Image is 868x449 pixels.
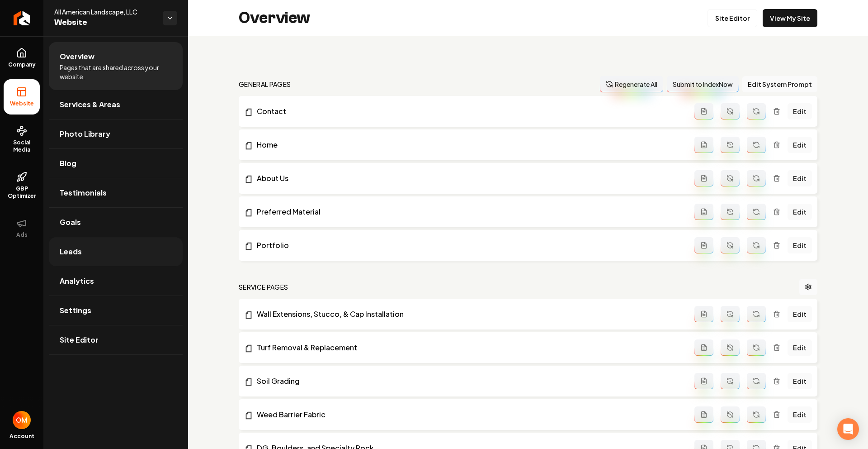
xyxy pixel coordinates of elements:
button: Add admin page prompt [694,237,713,253]
span: Website [6,100,38,107]
button: Open user button [13,411,31,429]
span: Overview [60,51,94,62]
span: Account [9,433,34,440]
a: Site Editor [49,325,183,354]
a: Edit [788,170,812,186]
a: Edit [788,306,812,322]
button: Add admin page prompt [694,406,713,423]
a: Testimonials [49,178,183,207]
a: Preferred Material [244,206,694,217]
a: Goals [49,208,183,237]
span: Analytics [60,276,94,287]
a: Analytics [49,267,183,296]
span: Photo Library [60,129,110,139]
a: Blog [49,149,183,178]
button: Add admin page prompt [694,204,713,220]
span: Leads [60,246,82,257]
a: Edit [788,237,812,253]
span: Services & Areas [60,99,120,110]
span: Ads [13,231,31,239]
span: Company [5,61,39,68]
a: Leads [49,237,183,266]
a: Portfolio [244,240,694,251]
span: GBP Optimizer [4,185,40,200]
button: Add admin page prompt [694,339,713,356]
button: Add admin page prompt [694,170,713,186]
img: Omar Molai [13,411,31,429]
button: Add admin page prompt [694,373,713,389]
span: Testimonials [60,187,107,198]
a: View My Site [763,9,817,27]
span: Blog [60,158,76,169]
a: Edit [788,406,812,423]
div: Open Intercom Messenger [837,418,859,440]
span: Site Editor [60,334,99,345]
a: Photo Library [49,119,183,148]
a: Services & Areas [49,90,183,119]
a: Edit [788,373,812,389]
a: Edit [788,137,812,153]
a: Turf Removal & Replacement [244,342,694,353]
span: Pages that are shared across your website. [60,63,172,81]
a: Site Editor [708,9,757,27]
button: Ads [4,210,40,246]
a: Company [4,40,40,76]
span: All American Landscape, LLC [54,7,156,16]
span: Settings [60,305,91,316]
button: Edit System Prompt [742,76,817,92]
a: Weed Barrier Fabric [244,409,694,420]
a: Wall Extensions, Stucco, & Cap Installation [244,309,694,320]
a: Edit [788,103,812,119]
button: Add admin page prompt [694,103,713,119]
button: Submit to IndexNow [667,76,739,92]
a: Edit [788,204,812,220]
span: Goals [60,217,81,228]
a: Home [244,139,694,150]
a: About Us [244,173,694,184]
h2: Overview [239,9,310,27]
a: Edit [788,339,812,356]
button: Add admin page prompt [694,137,713,153]
button: Regenerate All [600,76,663,92]
a: Soil Grading [244,376,694,387]
a: Settings [49,296,183,325]
a: Social Media [4,118,40,161]
a: GBP Optimizer [4,164,40,207]
h2: Service Pages [239,282,288,291]
span: Social Media [4,139,40,153]
span: Website [54,16,156,29]
h2: general pages [239,80,291,89]
button: Add admin page prompt [694,306,713,322]
a: Contact [244,106,694,117]
img: Rebolt Logo [14,11,30,25]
